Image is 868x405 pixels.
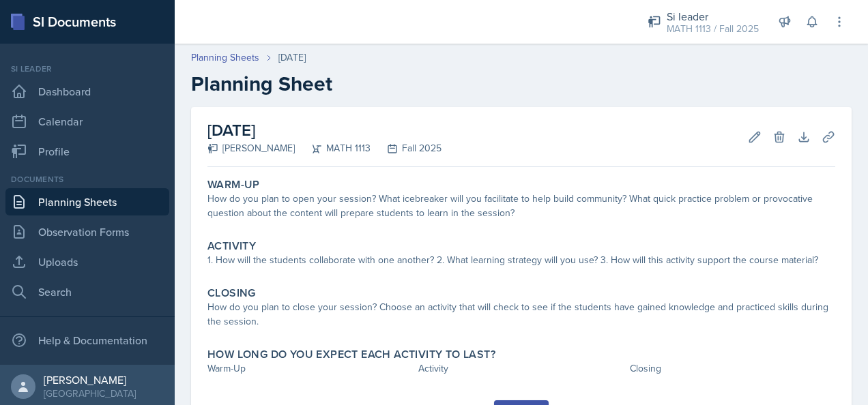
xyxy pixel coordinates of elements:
[191,50,259,65] a: Planning Sheets
[44,387,136,400] div: [GEOGRAPHIC_DATA]
[207,192,835,220] div: How do you plan to open your session? What icebreaker will you facilitate to help build community...
[5,108,169,135] a: Calendar
[278,50,306,65] div: [DATE]
[630,361,835,376] div: Closing
[418,361,624,376] div: Activity
[5,278,169,305] a: Search
[207,118,442,142] h2: [DATE]
[44,373,136,387] div: [PERSON_NAME]
[5,218,169,245] a: Observation Forms
[207,348,495,361] label: How long do you expect each activity to last?
[207,253,835,267] div: 1. How will the students collaborate with one another? 2. What learning strategy will you use? 3....
[207,286,256,300] label: Closing
[5,78,169,105] a: Dashboard
[207,141,295,155] div: [PERSON_NAME]
[5,327,169,354] div: Help & Documentation
[295,141,371,155] div: MATH 1113
[207,361,413,376] div: Warm-Up
[371,141,442,155] div: Fall 2025
[667,22,759,36] div: MATH 1113 / Fall 2025
[191,72,852,96] h2: Planning Sheet
[5,188,169,215] a: Planning Sheets
[207,239,256,253] label: Activity
[207,300,835,329] div: How do you plan to close your session? Choose an activity that will check to see if the students ...
[5,63,169,75] div: Si leader
[667,8,759,25] div: Si leader
[5,138,169,165] a: Profile
[5,248,169,275] a: Uploads
[207,178,260,192] label: Warm-Up
[5,173,169,185] div: Documents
